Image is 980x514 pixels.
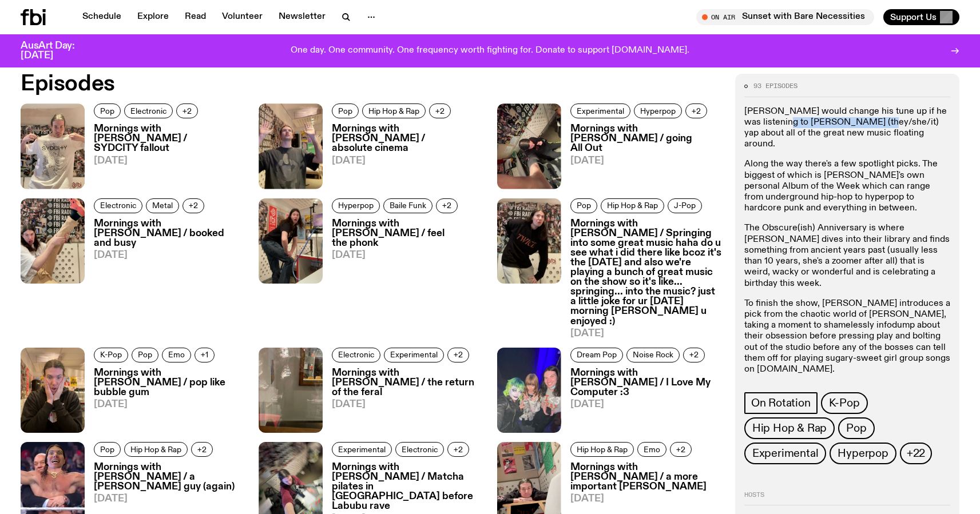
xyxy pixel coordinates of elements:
[94,494,245,504] span: [DATE]
[454,350,463,359] span: +2
[676,445,685,453] span: +2
[332,156,483,166] span: [DATE]
[838,417,874,439] a: Pop
[100,201,136,210] span: Electronic
[570,156,721,166] span: [DATE]
[332,198,380,213] a: Hyperpop
[21,348,85,433] img: A picture of Jim in the fbi.radio studio, with their hands against their cheeks and a surprised e...
[435,107,445,115] span: +2
[561,368,721,433] a: Mornings with [PERSON_NAME] / I Love My Computer :3[DATE]
[130,445,181,453] span: Hip Hop & Rap
[442,201,451,210] span: +2
[368,107,419,115] span: Hip Hop & Rap
[162,348,191,362] a: Emo
[577,201,591,210] span: Pop
[753,83,798,89] span: 93 episodes
[838,447,888,460] span: Hyperpop
[21,74,642,94] h2: Episodes
[633,350,673,359] span: Noise Rock
[390,201,426,210] span: Baile Funk
[338,201,374,210] span: Hyperpop
[100,445,114,453] span: Pop
[94,124,245,153] h3: Mornings with [PERSON_NAME] / SYDCITY fallout
[130,107,166,115] span: Electronic
[146,198,179,213] a: Metal
[332,368,483,397] h3: Mornings with [PERSON_NAME] / the return of the feral
[259,198,323,284] img: An action shot of Jim throwing their ass back in the fbi studio. Their ass looks perfectly shaped...
[577,350,617,359] span: Dream Pop
[607,201,658,210] span: Hip Hop & Rap
[94,103,121,118] a: Pop
[744,392,818,414] a: On Rotation
[332,219,483,248] h3: Mornings with [PERSON_NAME] / feel the phonk
[323,124,483,189] a: Mornings with [PERSON_NAME] / absolute cinema[DATE]
[829,397,860,409] span: K-Pop
[744,443,827,464] a: Experimental
[85,219,245,338] a: Mornings with [PERSON_NAME] / booked and busy[DATE]
[570,103,630,118] a: Experimental
[900,443,932,464] button: +22
[883,9,959,25] button: Support Us
[259,103,323,189] img: Jim in the fbi studio, holding their hands up beside their head.
[332,103,359,118] a: Pop
[744,106,950,150] p: [PERSON_NAME] would change his tune up if he was listening to [PERSON_NAME] (they/she/it) yap abo...
[85,368,245,433] a: Mornings with [PERSON_NAME] / pop like bubble gum[DATE]
[692,107,701,115] span: +2
[332,400,483,409] span: [DATE]
[640,107,676,115] span: Hyperpop
[570,494,721,504] span: [DATE]
[201,350,208,359] span: +1
[668,198,702,213] a: J-Pop
[332,250,483,260] span: [DATE]
[323,368,483,433] a: Mornings with [PERSON_NAME] / the return of the feral[DATE]
[124,103,173,118] a: Electronic
[696,9,874,25] button: On AirSunset with Bare Necessities
[601,198,664,213] a: Hip Hop & Rap
[674,201,696,210] span: J-Pop
[670,442,692,457] button: +2
[291,46,689,56] p: One day. One community. One frequency worth fighting for. Donate to support [DOMAIN_NAME].
[570,124,721,153] h3: Mornings with [PERSON_NAME] / going All Out
[497,198,561,284] img: Jim standing in the fbi studio, hunched over with one hand on their knee and the other on their b...
[626,348,680,362] a: Noise Rock
[197,445,207,453] span: +2
[497,103,561,189] img: A 0.5x selfie taken from above of Jim in the studio holding up a peace sign.
[570,219,721,326] h3: Mornings with [PERSON_NAME] / Springing into some great music haha do u see what i did there like...
[338,107,352,115] span: Pop
[332,348,380,362] a: Electronic
[195,348,215,362] button: +1
[402,445,438,453] span: Electronic
[744,298,950,375] p: To finish the show, [PERSON_NAME] introduces a pick from the chaotic world of [PERSON_NAME], taki...
[570,463,721,492] h3: Mornings with [PERSON_NAME] / a more important [PERSON_NAME]
[215,9,269,25] a: Volunteer
[570,368,721,397] h3: Mornings with [PERSON_NAME] / I Love My Computer :3
[577,107,624,115] span: Experimental
[497,348,561,433] img: A selfie of Dyan Tai, Ninajirachi and Jim.
[429,103,451,118] button: +2
[637,442,666,457] a: Emo
[168,350,185,359] span: Emo
[94,348,128,362] a: K-Pop
[570,442,634,457] a: Hip Hop & Rap
[94,156,245,166] span: [DATE]
[384,348,444,362] a: Experimental
[830,443,896,464] a: Hyperpop
[259,348,323,433] img: A selfie of Jim taken in the reflection of the window of the fbi radio studio.
[21,198,85,284] img: A photo of Jim in the fbi studio sitting on a chair and awkwardly holding their leg in the air, s...
[182,198,204,213] button: +2
[21,103,85,189] img: Jim in the fbi studio, showing off their white SYDCITY t-shirt.
[752,447,819,460] span: Experimental
[132,348,158,362] a: Pop
[689,350,699,359] span: +2
[332,442,392,457] a: Experimental
[94,219,245,248] h3: Mornings with [PERSON_NAME] / booked and busy
[332,124,483,153] h3: Mornings with [PERSON_NAME] / absolute cinema
[94,368,245,397] h3: Mornings with [PERSON_NAME] / pop like bubble gum
[683,348,705,362] button: +2
[362,103,426,118] a: Hip Hop & Rap
[100,107,114,115] span: Pop
[447,348,469,362] button: +2
[744,492,950,505] h2: Hosts
[338,350,374,359] span: Electronic
[561,219,721,338] a: Mornings with [PERSON_NAME] / Springing into some great music haha do u see what i did there like...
